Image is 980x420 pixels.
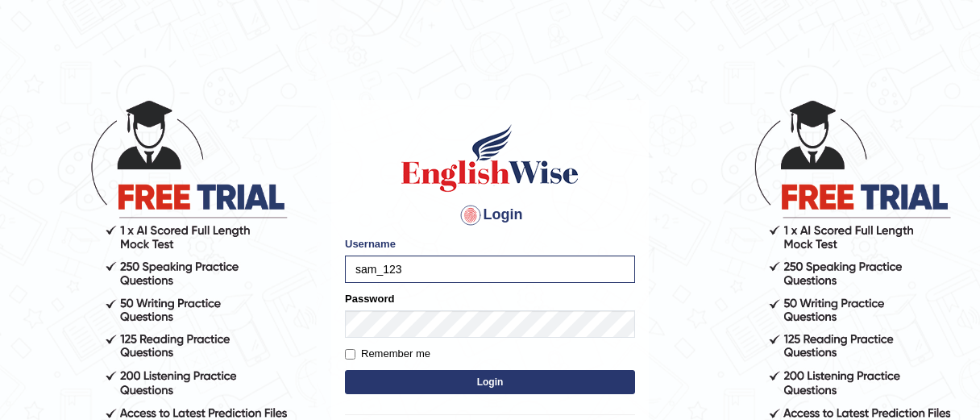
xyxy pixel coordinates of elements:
[345,202,635,228] h4: Login
[398,122,582,194] img: Logo of English Wise sign in for intelligent practice with AI
[345,291,394,306] label: Password
[345,349,355,360] input: Remember me
[345,236,396,252] label: Username
[345,370,635,394] button: Login
[345,346,430,362] label: Remember me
